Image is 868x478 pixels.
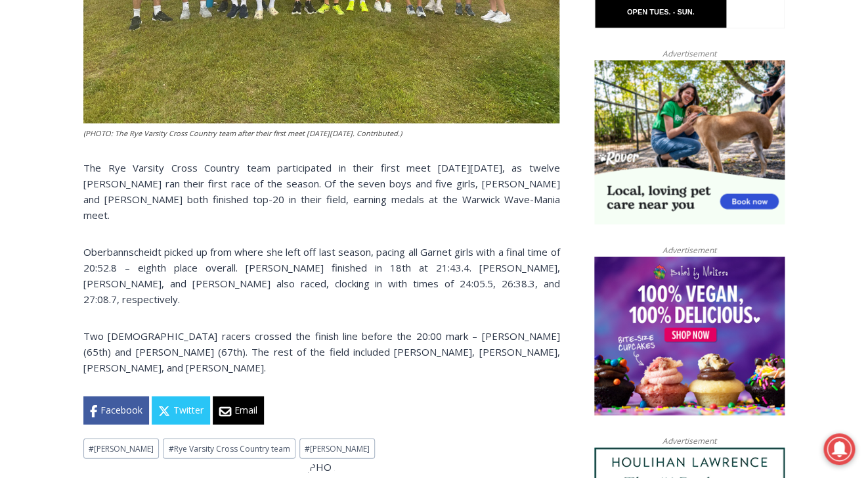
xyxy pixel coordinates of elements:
p: The Rye Varsity Cross Country team participated in their first meet [DATE][DATE], as twelve [PERS... [83,159,559,222]
div: "[PERSON_NAME]'s draw is the fine variety of pristine raw fish kept on hand" [135,82,186,157]
p: Oberbannscheidt picked up from where she left off last season, pacing all Garnet girls with a fin... [83,243,559,306]
span: Advertisement [649,243,729,256]
a: #Rye Varsity Cross Country team [163,438,295,458]
a: Open Tues. - Sun. [PHONE_NUMBER] [1,132,132,164]
div: "We would have speakers with experience in local journalism speak to us about their experiences a... [332,1,620,128]
span: Open Tues. - Sun. [PHONE_NUMBER] [4,135,129,185]
span: Advertisement [649,47,729,59]
a: Twitter [152,396,210,423]
a: Intern @ [DOMAIN_NAME] [316,128,636,164]
span: # [89,442,94,454]
a: Email [213,396,264,423]
span: Intern @ [DOMAIN_NAME] [343,131,609,160]
img: Baked by Melissa [594,256,785,416]
a: #[PERSON_NAME] [299,438,375,458]
span: # [169,442,174,454]
a: #[PERSON_NAME] [83,438,159,458]
span: Advertisement [649,434,729,446]
figcaption: (PHOTO: The Rye Varsity Cross Country team after their first meet [DATE][DATE]. Contributed.) [83,127,559,139]
span: # [305,442,310,454]
p: Two [DEMOGRAPHIC_DATA] racers crossed the finish line before the 20:00 mark – [PERSON_NAME] (65th... [83,327,559,375]
a: Facebook [83,396,149,423]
